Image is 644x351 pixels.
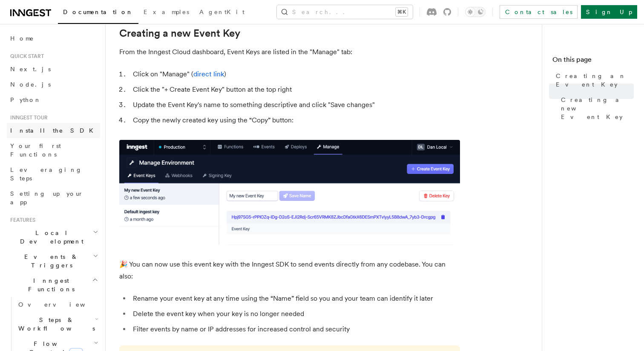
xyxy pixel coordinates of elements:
[199,9,244,15] span: AgentKit
[7,61,100,77] a: Next.js
[119,258,460,282] p: 🎉 You can now use this event key with the Inngest SDK to send events directly from any codebase. ...
[130,84,460,96] li: Click the "+ Create Event Key" button at the top right
[10,190,83,206] span: Setting up your app
[7,162,100,186] a: Leveraging Steps
[10,127,98,134] span: Install the SDK
[7,138,100,162] a: Your first Functions
[15,312,100,336] button: Steps & Workflows
[130,308,460,320] li: Delete the event key when your key is no longer needed
[7,53,44,60] span: Quick start
[500,5,578,19] a: Contact sales
[18,301,106,308] span: Overview
[465,7,486,17] button: Toggle dark mode
[277,5,413,19] button: Search...⌘K
[130,99,460,111] li: Update the Event Key's name to something descriptive and click "Save changes"
[130,114,460,126] li: Copy the newly created key using the “Copy” button:
[10,166,82,182] span: Leveraging Steps
[7,114,48,121] span: Inngest tour
[7,217,35,223] span: Features
[7,92,100,107] a: Python
[130,68,460,80] li: Click on "Manage" ( )
[558,92,634,125] a: Creating a new Event Key
[119,27,240,39] a: Creating a new Event Key
[193,70,224,78] a: direct link
[556,72,634,89] span: Creating an Event Key
[130,323,460,335] li: Filter events by name or IP addresses for increased control and security
[130,293,460,305] li: Rename your event key at any time using the “Name” field so you and your team can identify it later
[10,142,61,158] span: Your first Functions
[7,225,100,249] button: Local Development
[144,9,189,15] span: Examples
[10,34,34,43] span: Home
[10,81,51,88] span: Node.js
[7,123,100,138] a: Install the SDK
[7,31,100,46] a: Home
[581,5,637,19] a: Sign Up
[552,55,634,68] h4: On this page
[138,3,194,23] a: Examples
[119,46,460,58] p: From the Inngest Cloud dashboard, Event Keys are listed in the "Manage" tab:
[194,3,250,23] a: AgentKit
[7,186,100,210] a: Setting up your app
[7,276,92,293] span: Inngest Functions
[7,77,100,92] a: Node.js
[7,252,93,270] span: Events & Triggers
[7,273,100,297] button: Inngest Functions
[10,66,51,73] span: Next.js
[15,297,100,312] a: Overview
[396,8,408,16] kbd: ⌘K
[561,96,634,121] span: Creating a new Event Key
[10,96,41,103] span: Python
[119,140,460,245] img: A newly created Event Key in the Inngest Cloud dashboard
[7,249,100,273] button: Events & Triggers
[7,229,93,246] span: Local Development
[552,68,634,92] a: Creating an Event Key
[63,9,133,15] span: Documentation
[15,316,95,333] span: Steps & Workflows
[58,3,138,24] a: Documentation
